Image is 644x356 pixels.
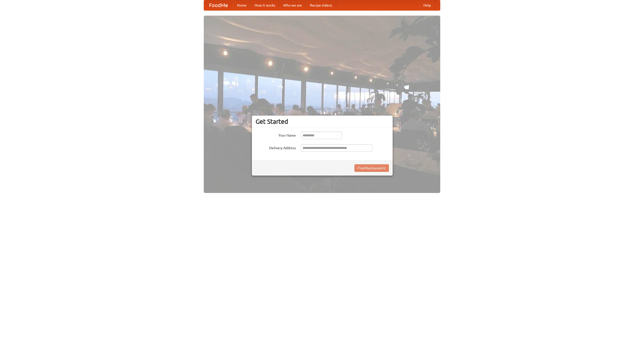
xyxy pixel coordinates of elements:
a: Home [233,0,251,10]
label: Your Name [256,132,296,138]
a: Help [419,0,435,10]
button: Find Restaurants! [354,164,389,172]
a: How it works [251,0,279,10]
a: FoodMe [204,0,233,10]
a: Who we are [279,0,306,10]
h3: Get Started [256,118,389,125]
label: Delivery Address [256,144,296,150]
a: Recipe videos [306,0,336,10]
